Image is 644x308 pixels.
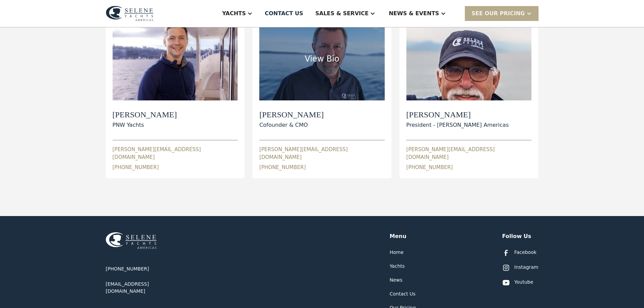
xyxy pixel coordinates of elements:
[406,121,509,129] div: President - [PERSON_NAME] Americas
[389,9,439,18] div: News & EVENTS
[514,279,533,286] div: Youtube
[106,6,153,21] img: logo
[259,164,306,171] div: [PHONE_NUMBER]
[259,121,324,129] div: Cofounder & CMO
[390,290,415,298] a: Contact Us
[106,265,149,273] a: [PHONE_NUMBER]
[514,249,536,256] div: Facebook
[390,232,407,240] div: Menu
[390,263,405,270] a: Yachts
[222,9,246,18] div: Yachts
[406,164,453,171] div: [PHONE_NUMBER]
[106,281,187,295] a: [EMAIL_ADDRESS][DOMAIN_NAME]
[465,6,539,21] div: SEE Our Pricing
[113,110,177,120] h2: [PERSON_NAME]
[113,164,159,171] div: [PHONE_NUMBER]
[472,9,525,18] div: SEE Our Pricing
[502,279,533,287] a: Youtube
[113,121,177,129] div: PNW Yachts
[259,110,324,120] h2: [PERSON_NAME]
[406,110,509,120] h2: [PERSON_NAME]
[305,53,339,65] div: View Bio
[390,249,404,256] a: Home
[113,146,238,161] div: [PERSON_NAME][EMAIL_ADDRESS][DOMAIN_NAME]
[502,264,538,272] a: Instagram
[265,9,303,18] div: Contact US
[113,17,238,171] div: [PERSON_NAME]PNW Yachts[PERSON_NAME][EMAIL_ADDRESS][DOMAIN_NAME][PHONE_NUMBER]
[514,264,538,271] div: Instagram
[502,232,531,240] div: Follow Us
[406,17,532,171] div: [PERSON_NAME]President - [PERSON_NAME] Americas[PERSON_NAME][EMAIL_ADDRESS][DOMAIN_NAME][PHONE_NU...
[390,277,403,284] a: News
[259,146,385,161] div: [PERSON_NAME][EMAIL_ADDRESS][DOMAIN_NAME]
[406,146,532,161] div: [PERSON_NAME][EMAIL_ADDRESS][DOMAIN_NAME]
[502,249,536,257] a: Facebook
[259,17,385,171] div: View Bio[PERSON_NAME]Cofounder & CMO[PERSON_NAME][EMAIL_ADDRESS][DOMAIN_NAME][PHONE_NUMBER]
[315,9,368,18] div: Sales & Service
